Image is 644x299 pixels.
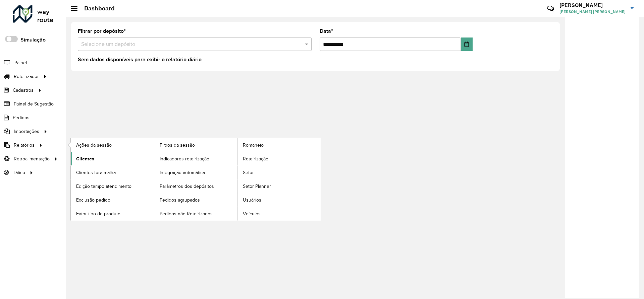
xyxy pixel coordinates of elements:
[20,36,46,44] label: Simulação
[237,152,321,165] a: Roteirização
[76,197,110,204] span: Exclusão pedido
[78,56,202,64] label: Sem dados disponíveis para exibir o relatório diário
[14,100,54,107] span: Painel de Sugestão
[71,179,154,193] a: Edição tempo atendimento
[243,169,254,176] span: Setor
[76,169,116,176] span: Clientes fora malha
[14,128,39,135] span: Importações
[14,142,35,149] span: Relatórios
[160,183,214,190] span: Parâmetros dos depósitos
[76,183,131,190] span: Edição tempo atendimento
[543,1,558,16] a: Contato Rápido
[237,179,321,193] a: Setor Planner
[243,183,271,190] span: Setor Planner
[237,193,321,207] a: Usuários
[243,197,261,204] span: Usuários
[71,207,154,220] a: Fator tipo de produto
[237,207,321,220] a: Veículos
[154,207,237,220] a: Pedidos não Roteirizados
[160,197,200,204] span: Pedidos agrupados
[160,169,205,176] span: Integração automática
[237,166,321,179] a: Setor
[76,142,112,149] span: Ações da sessão
[243,210,261,217] span: Veículos
[71,138,154,152] a: Ações da sessão
[77,5,115,12] h2: Dashboard
[13,87,34,94] span: Cadastros
[160,210,213,217] span: Pedidos não Roteirizados
[71,166,154,179] a: Clientes fora malha
[154,193,237,207] a: Pedidos agrupados
[14,155,50,162] span: Retroalimentação
[237,138,321,152] a: Romaneio
[461,38,473,51] button: Choose Date
[154,138,237,152] a: Filtros da sessão
[320,27,333,35] label: Data
[71,193,154,207] a: Exclusão pedido
[71,152,154,165] a: Clientes
[154,166,237,179] a: Integração automática
[243,142,264,149] span: Romaneio
[160,155,209,162] span: Indicadores roteirização
[154,152,237,165] a: Indicadores roteirização
[559,2,626,8] h3: [PERSON_NAME]
[14,59,27,66] span: Painel
[76,210,120,217] span: Fator tipo de produto
[14,73,39,80] span: Roteirizador
[559,9,626,15] span: [PERSON_NAME] [PERSON_NAME]
[243,155,268,162] span: Roteirização
[13,169,25,176] span: Tático
[154,179,237,193] a: Parâmetros dos depósitos
[78,27,126,35] label: Filtrar por depósito
[160,142,195,149] span: Filtros da sessão
[13,114,30,121] span: Pedidos
[76,155,94,162] span: Clientes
